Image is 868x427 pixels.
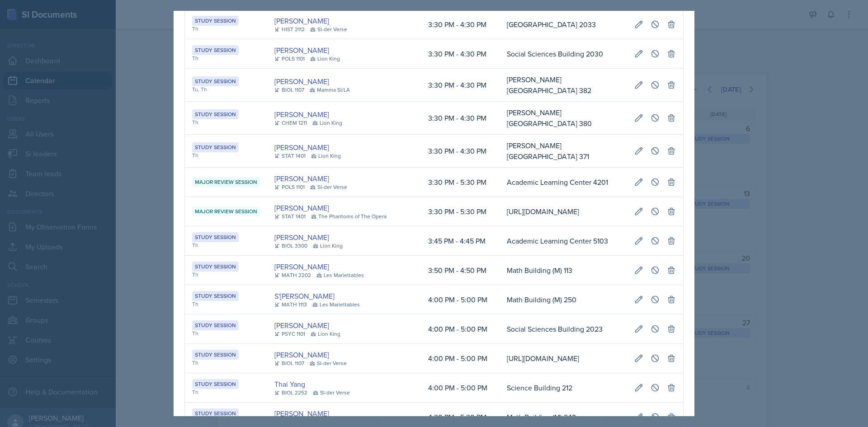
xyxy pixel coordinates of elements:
td: 3:45 PM - 4:45 PM [421,226,500,256]
div: Study Session [192,320,239,330]
a: [PERSON_NAME] [274,408,329,419]
div: Major Review Session [192,177,260,187]
div: STAT 1401 [274,152,306,160]
a: [PERSON_NAME] [274,45,329,56]
div: Th [192,151,260,160]
td: Academic Learning Center 4201 [500,168,627,197]
div: Study Session [192,109,239,119]
div: Th [192,359,260,367]
div: Lion King [310,55,340,63]
div: Study Session [192,262,239,272]
a: [PERSON_NAME] [274,109,329,120]
div: SI-der Verse [310,183,347,191]
td: 3:30 PM - 5:30 PM [421,168,500,197]
div: CHEM 1211 [274,119,307,127]
a: [PERSON_NAME] [274,320,329,331]
a: [PERSON_NAME] [274,232,329,243]
div: Lion King [312,119,342,127]
td: 3:30 PM - 5:30 PM [421,197,500,226]
a: Thai Yang [274,379,305,389]
div: Les Mariettables [316,271,364,279]
div: Th [192,271,260,279]
div: MATH 1113 [274,300,307,309]
td: [PERSON_NAME][GEOGRAPHIC_DATA] 371 [500,135,627,168]
td: [URL][DOMAIN_NAME] [500,344,627,373]
td: 4:00 PM - 5:00 PM [421,285,500,314]
td: 4:00 PM - 5:00 PM [421,373,500,403]
div: Mamma SI/LA [310,86,350,94]
td: Social Sciences Building 2023 [500,314,627,344]
td: 3:30 PM - 4:30 PM [421,135,500,168]
div: Th [192,54,260,62]
td: [URL][DOMAIN_NAME] [500,197,627,226]
td: 3:50 PM - 4:50 PM [421,256,500,285]
div: POLS 1101 [274,183,305,191]
div: HIST 2112 [274,25,305,33]
div: Les Mariettables [312,300,360,309]
a: [PERSON_NAME] [274,202,329,213]
div: Study Session [192,232,239,242]
td: [PERSON_NAME][GEOGRAPHIC_DATA] 382 [500,69,627,102]
td: Math Building (M) 113 [500,256,627,285]
div: Th [192,329,260,338]
div: Th [192,25,260,33]
td: 4:00 PM - 5:00 PM [421,344,500,373]
a: [PERSON_NAME] [274,76,329,87]
div: MATH 2202 [274,271,311,279]
div: BIOL 1107 [274,359,304,367]
td: Academic Learning Center 5103 [500,226,627,256]
div: BIOL 3300 [274,242,307,250]
div: Study Session [192,76,239,86]
div: Lion King [311,330,340,338]
td: 4:00 PM - 5:00 PM [421,314,500,344]
div: Th [192,241,260,249]
div: SI-der Verse [310,25,347,33]
div: The Phantoms of The Opera [311,212,387,221]
a: [PERSON_NAME] [274,261,329,272]
div: SI-der Verse [310,359,347,367]
div: Th [192,300,260,308]
td: 3:30 PM - 4:30 PM [421,39,500,69]
a: [PERSON_NAME] [274,349,329,360]
td: 3:30 PM - 4:30 PM [421,102,500,135]
div: Lion King [313,242,343,250]
td: [PERSON_NAME][GEOGRAPHIC_DATA] 380 [500,102,627,135]
div: Th [192,388,260,396]
a: S'[PERSON_NAME] [274,291,335,301]
div: Study Session [192,408,239,418]
div: Study Session [192,16,239,26]
div: Study Session [192,379,239,389]
td: Science Building 212 [500,373,627,403]
td: Social Sciences Building 2030 [500,39,627,69]
div: PSYC 1101 [274,330,305,338]
div: Major Review Session [192,206,260,216]
td: 3:30 PM - 4:30 PM [421,69,500,102]
div: Th [192,118,260,127]
div: BIOL 2252 [274,389,307,397]
div: STAT 1401 [274,212,306,221]
a: [PERSON_NAME] [274,173,329,184]
div: Study Session [192,45,239,55]
div: Study Session [192,291,239,301]
a: [PERSON_NAME] [274,15,329,26]
td: [GEOGRAPHIC_DATA] 2033 [500,10,627,39]
div: BIOL 1107 [274,86,304,94]
div: Study Session [192,142,239,152]
div: Lion King [311,152,341,160]
div: Tu, Th [192,85,260,94]
td: Math Building (M) 250 [500,285,627,314]
td: 3:30 PM - 4:30 PM [421,10,500,39]
a: [PERSON_NAME] [274,142,329,153]
div: SI-der Verse [313,389,350,397]
div: POLS 1101 [274,55,305,63]
div: Study Session [192,350,239,360]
